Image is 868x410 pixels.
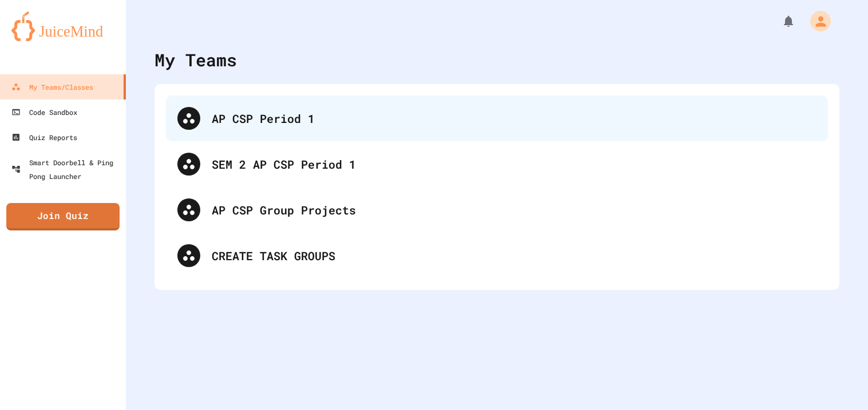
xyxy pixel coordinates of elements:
div: AP CSP Group Projects [166,187,828,233]
div: My Account [798,8,834,34]
div: CREATE TASK GROUPS [212,247,817,264]
div: CREATE TASK GROUPS [166,233,828,278]
img: logo-orange.svg [11,11,114,41]
div: My Notifications [760,11,798,31]
div: AP CSP Period 1 [212,110,817,127]
div: My Teams/Classes [11,80,93,94]
a: Join Quiz [6,203,120,230]
div: Code Sandbox [11,105,77,119]
div: AP CSP Group Projects [212,201,817,218]
div: SEM 2 AP CSP Period 1 [212,156,817,173]
div: AP CSP Period 1 [166,95,828,141]
div: Smart Doorbell & Ping Pong Launcher [11,156,121,183]
div: My Teams [154,47,237,73]
div: SEM 2 AP CSP Period 1 [166,141,828,187]
div: Quiz Reports [11,130,77,144]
